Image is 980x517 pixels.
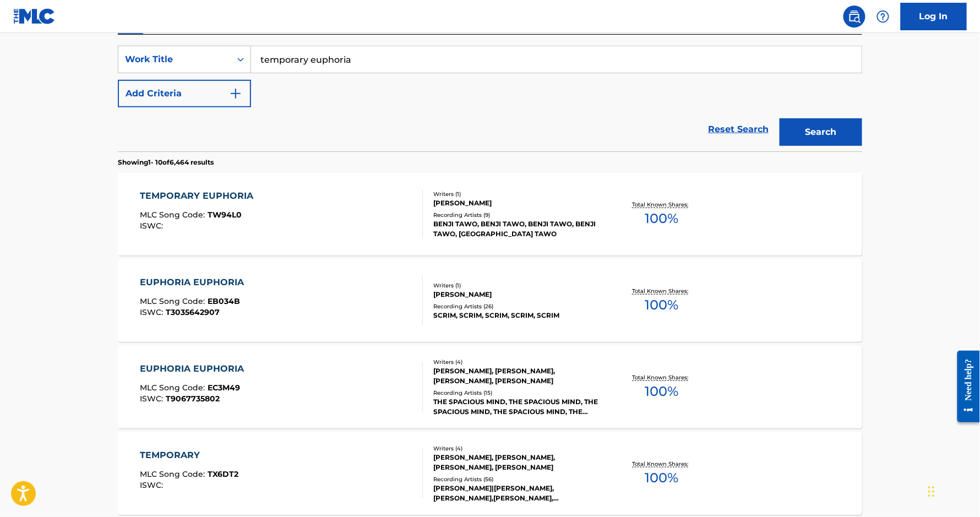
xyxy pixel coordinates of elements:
[140,469,208,479] span: MLC Song Code :
[433,358,600,366] div: Writers ( 4 )
[433,444,600,453] div: Writers ( 4 )
[848,10,861,23] img: search
[208,469,239,479] span: TX6DT2
[140,394,166,404] span: ISWC :
[140,383,208,393] span: MLC Song Code :
[118,80,251,107] button: Add Criteria
[166,394,220,404] span: T9067735802
[433,366,600,386] div: [PERSON_NAME], [PERSON_NAME], [PERSON_NAME], [PERSON_NAME]
[703,117,774,142] a: Reset Search
[901,3,967,30] a: Log In
[925,464,980,517] iframe: Chat Widget
[140,296,208,306] span: MLC Song Code :
[645,209,678,228] span: 100 %
[433,219,600,239] div: BENJI TAWO, BENJI TAWO, BENJI TAWO, BENJI TAWO, [GEOGRAPHIC_DATA] TAWO
[632,460,691,468] p: Total Known Shares:
[118,346,862,428] a: EUPHORIA EUPHORIAMLC Song Code:EC3M49ISWC:T9067735802Writers (4)[PERSON_NAME], [PERSON_NAME], [PE...
[433,281,600,290] div: Writers ( 1 )
[433,397,600,417] div: THE SPACIOUS MIND, THE SPACIOUS MIND, THE SPACIOUS MIND, THE SPACIOUS MIND, THE SPACIOUS MIND
[140,480,166,490] span: ISWC :
[140,307,166,317] span: ISWC :
[140,210,208,220] span: MLC Song Code :
[118,259,862,342] a: EUPHORIA EUPHORIAMLC Song Code:EB034BISWC:T3035642907Writers (1)[PERSON_NAME]Recording Artists (2...
[140,221,166,231] span: ISWC :
[118,46,862,151] form: Search Form
[632,200,691,209] p: Total Known Shares:
[433,290,600,300] div: [PERSON_NAME]
[208,383,241,393] span: EC3M49
[140,189,259,203] div: TEMPORARY EUPHORIA
[208,210,242,220] span: TW94L0
[433,483,600,503] div: [PERSON_NAME]|[PERSON_NAME], [PERSON_NAME],[PERSON_NAME], [PERSON_NAME], [PERSON_NAME] & [PERSON_...
[140,276,250,289] div: EUPHORIA EUPHORIA
[125,53,224,66] div: Work Title
[433,389,600,397] div: Recording Artists ( 15 )
[632,373,691,382] p: Total Known Shares:
[949,342,980,431] iframe: Resource Center
[433,475,600,483] div: Recording Artists ( 56 )
[140,362,250,375] div: EUPHORIA EUPHORIA
[208,296,241,306] span: EB034B
[872,6,894,28] div: Help
[645,468,678,488] span: 100 %
[645,295,678,315] span: 100 %
[433,302,600,311] div: Recording Artists ( 26 )
[433,311,600,320] div: SCRIM, SCRIM, SCRIM, SCRIM, SCRIM
[780,118,862,146] button: Search
[433,453,600,472] div: [PERSON_NAME], [PERSON_NAME], [PERSON_NAME], [PERSON_NAME]
[140,449,239,462] div: TEMPORARY
[166,307,220,317] span: T3035642907
[433,211,600,219] div: Recording Artists ( 9 )
[433,190,600,198] div: Writers ( 1 )
[645,382,678,401] span: 100 %
[876,10,890,23] img: help
[118,173,862,255] a: TEMPORARY EUPHORIAMLC Song Code:TW94L0ISWC:Writers (1)[PERSON_NAME]Recording Artists (9)BENJI TAW...
[433,198,600,208] div: [PERSON_NAME]
[632,287,691,295] p: Total Known Shares:
[928,475,935,508] div: Drag
[13,8,56,24] img: MLC Logo
[843,6,865,28] a: Public Search
[229,87,242,100] img: 9d2ae6d4665cec9f34b9.svg
[118,157,214,167] p: Showing 1 - 10 of 6,464 results
[118,432,862,515] a: TEMPORARYMLC Song Code:TX6DT2ISWC:Writers (4)[PERSON_NAME], [PERSON_NAME], [PERSON_NAME], [PERSON...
